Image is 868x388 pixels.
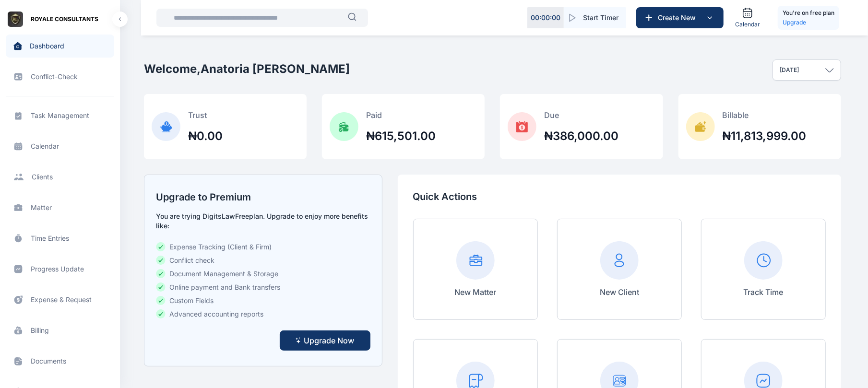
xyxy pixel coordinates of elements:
[31,14,98,24] span: ROYALE CONSULTANTS
[280,330,370,351] button: Upgrade Now
[6,319,114,342] a: billing
[544,129,618,144] h2: ₦386,000.00
[743,286,783,298] p: Track Time
[156,212,370,231] p: You are trying DigitsLaw Free plan. Upgrade to enjoy more benefits like:
[454,286,496,298] p: New Matter
[6,135,114,158] a: calendar
[6,165,114,188] a: clients
[6,258,114,281] a: progress update
[6,196,114,219] a: matter
[531,13,560,23] p: 00 : 00 : 00
[144,61,350,77] h2: Welcome, Anatoria [PERSON_NAME]
[783,8,834,18] h5: You're on free plan
[366,129,436,144] h2: ₦615,501.00
[723,129,807,144] h2: ₦11,813,999.00
[188,109,223,121] p: Trust
[304,335,355,346] span: Upgrade Now
[636,7,724,28] button: Create New
[544,109,618,121] p: Due
[654,13,704,23] span: Create New
[6,35,114,58] a: dashboard
[366,109,436,121] p: Paid
[735,21,760,28] span: Calendar
[723,109,807,121] p: Billable
[413,190,826,203] p: Quick Actions
[6,288,114,311] a: expense & request
[169,309,263,319] span: Advanced accounting reports
[156,190,370,204] h2: Upgrade to Premium
[6,104,114,127] a: task management
[169,269,278,279] span: Document Management & Storage
[564,7,626,28] button: Start Timer
[6,65,114,88] a: conflict-check
[583,13,618,23] span: Start Timer
[169,296,214,306] span: Custom Fields
[188,129,223,144] h2: ₦0.00
[169,242,272,252] span: Expense Tracking (Client & Firm)
[169,256,214,265] span: Conflict check
[780,66,799,74] p: [DATE]
[6,227,114,250] a: time entries
[6,350,114,373] a: documents
[169,282,280,292] span: Online payment and Bank transfers
[783,18,834,27] a: Upgrade
[731,3,764,32] a: Calendar
[600,286,639,298] p: New Client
